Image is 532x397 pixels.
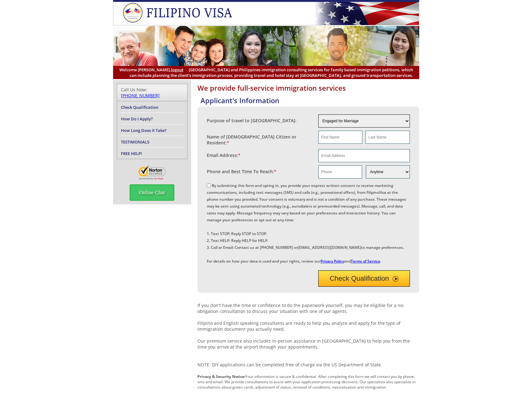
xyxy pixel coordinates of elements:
[207,168,276,174] label: Phone and Best Time To Reach:
[121,139,149,145] a: TESTIMONIALS
[201,96,419,105] h4: Applicant's Information
[121,104,158,110] a: Check Qualification
[121,87,183,98] div: Call Us Now:
[197,374,245,379] strong: Privacy & Security Notice:
[121,116,153,122] a: How Do I Apply?
[121,128,167,133] a: How Long Does it Take?
[207,152,241,158] label: Email Address:
[171,67,183,73] a: logout
[318,165,362,178] input: Phone
[207,183,211,188] input: By submitting this form and opting in, you provide your express written consent to receive market...
[318,131,362,144] input: First Name
[119,67,183,73] span: Welcome [PERSON_NAME],
[121,93,160,98] a: [PHONE_NUMBER]
[351,259,380,264] a: Terms of Service
[318,270,410,287] button: Check Qualification
[197,374,419,390] p: Your information is secure & confidential. After completing this form we will contact you by phon...
[318,149,410,162] input: Email Address
[365,131,410,144] input: Last Name
[366,165,410,178] select: Phone and Best Reach Time are required.
[130,184,174,201] span: Online Chat
[197,83,419,93] h1: We provide full-service immigration services
[121,151,142,156] a: FREE HELP!
[207,183,406,264] label: By submitting this form and opting in, you provide your express written consent to receive market...
[321,259,344,264] a: Privacy Policy
[207,118,296,123] label: Purpose of travel to [GEOGRAPHIC_DATA]:
[197,302,419,368] p: If you don't have the time or confidence to do the paperwork yourself, you may be eligible for a ...
[207,134,312,146] label: Name of [DEMOGRAPHIC_DATA] Citizen or Resident:
[119,67,413,78] span: [GEOGRAPHIC_DATA] and Philippines immigration consulting services for family based immigration pe...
